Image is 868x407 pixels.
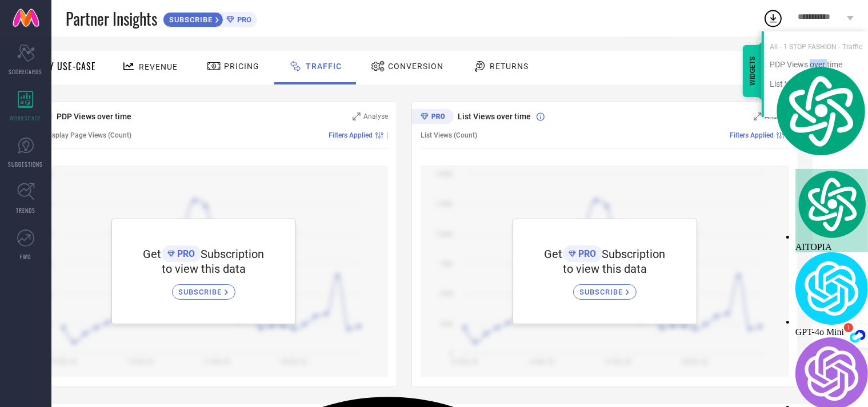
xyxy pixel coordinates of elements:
[178,288,225,296] span: SUBSCRIBE
[306,62,342,71] span: Traffic
[490,62,529,71] span: Returns
[143,247,162,261] span: Get
[458,112,531,121] span: List Views over time
[563,262,647,276] span: to view this data
[172,276,235,300] a: SUBSCRIBE
[175,248,195,259] span: PRO
[764,31,868,51] div: All - 1 STOP FASHION - Traffic
[388,62,443,71] span: Conversion
[764,79,868,90] div: List Views over time
[162,262,246,276] span: to view this data
[363,112,388,120] span: Analyse
[795,252,868,337] div: GPT-4o Mini
[139,62,178,71] span: Revenue
[66,7,157,30] span: Partner Insights
[421,131,477,139] span: List Views (Count)
[9,160,43,168] span: SUGGESTIONS
[411,109,454,126] div: Premium
[763,8,783,29] div: Open download list
[9,67,43,76] span: SCORECARDS
[19,131,131,139] span: Product Display Page Views (Count)
[573,276,637,300] a: SUBSCRIBE
[602,247,666,261] span: Subscription
[201,247,265,261] span: Subscription
[234,15,251,24] span: PRO
[57,112,131,121] span: PDP Views over time
[730,131,774,139] span: Filters Applied
[329,131,373,139] span: Filters Applied
[16,206,35,215] span: TRENDS
[16,59,96,73] span: Filter By Use-Case
[163,9,257,27] a: SUBSCRIBEPRO
[743,45,762,97] div: WIDGETS
[386,131,388,139] span: |
[163,15,215,24] span: SUBSCRIBE
[764,59,868,70] div: PDP Views over time
[576,248,597,259] span: PRO
[579,288,626,296] span: SUBSCRIBE
[795,169,868,252] div: AITOPIA
[545,247,563,261] span: Get
[224,62,259,71] span: Pricing
[353,112,361,120] svg: Zoom
[21,252,31,261] span: FWD
[10,114,42,122] span: WORKSPACE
